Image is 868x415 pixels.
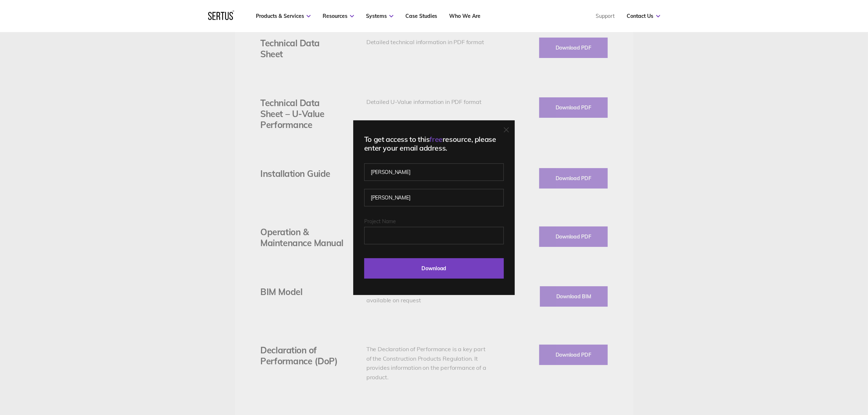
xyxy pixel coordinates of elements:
span: free [430,135,443,144]
span: Project Name [364,218,396,225]
input: First name* [364,163,504,181]
a: Products & Services [256,13,311,19]
a: Resources [323,13,354,19]
a: Contact Us [627,13,660,19]
a: Who We Are [449,13,481,19]
input: Last name* [364,189,504,206]
div: To get access to this resource, please enter your email address. [364,135,504,152]
iframe: Chat Widget [737,331,868,415]
a: Support [596,13,615,19]
a: Systems [366,13,393,19]
a: Case Studies [405,13,437,19]
input: Download [364,258,504,279]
